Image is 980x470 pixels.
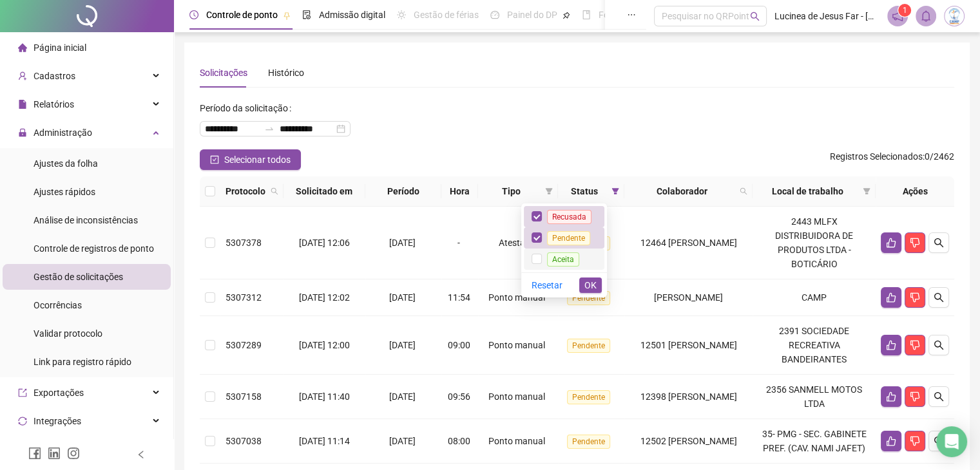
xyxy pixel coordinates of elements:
span: Validar protocolo [34,328,102,339]
span: Cadastros [34,71,75,81]
span: like [886,340,896,350]
span: search [934,292,944,303]
span: dislike [910,340,920,350]
span: Página inicial [34,42,86,53]
span: Folha de pagamento [599,10,681,20]
sup: 1 [898,4,911,17]
span: search [271,187,278,195]
span: sun [397,10,406,19]
span: dislike [910,238,920,248]
span: search [934,391,944,402]
span: Pendente [567,390,610,404]
span: export [18,388,27,397]
img: 83834 [945,6,964,26]
span: bell [920,10,932,22]
span: lock [18,128,27,137]
span: [DATE] [389,391,416,402]
span: swap-right [264,124,274,134]
span: : 0 / 2462 [830,149,954,170]
span: Ponto manual [488,391,545,402]
span: 08:00 [447,436,470,446]
button: Resetar [526,277,568,293]
span: dislike [910,436,920,446]
th: Solicitado em [283,176,365,207]
span: notification [892,10,903,22]
span: 11:54 [447,292,470,303]
span: Pendente [547,231,590,245]
span: Ponto manual [488,292,545,303]
span: 5307158 [226,391,262,402]
span: Ponto manual [488,340,545,350]
span: Lucinea de Jesus Far - [GEOGRAPHIC_DATA] [774,9,879,23]
td: 2443 MLFX DISTRIBUIDORA DE PRODUTOS LTDA - BOTICÁRIO [753,207,876,279]
span: [DATE] [389,292,416,303]
span: Recusada [547,210,591,224]
span: file-done [302,10,311,19]
span: dashboard [490,10,499,19]
span: Gestão de férias [414,10,479,20]
span: Pendente [567,291,610,305]
th: Período [365,176,442,207]
span: Status [563,184,607,198]
span: 12398 [PERSON_NAME] [640,391,736,402]
span: Registros Selecionados [830,151,923,162]
span: like [886,436,896,446]
span: Link para registro rápido [34,357,131,367]
span: [DATE] 12:00 [299,340,350,350]
span: 1 [903,6,907,15]
span: dislike [910,391,920,402]
span: - [457,238,460,248]
span: Resetar [532,278,562,292]
span: [PERSON_NAME] [654,292,723,303]
td: 2391 SOCIEDADE RECREATIVA BANDEIRANTES [753,316,876,375]
span: filter [545,187,553,195]
span: filter [611,187,619,195]
span: check-square [210,155,219,164]
span: linkedin [48,447,61,460]
td: CAMP [753,279,876,316]
span: search [750,12,760,21]
span: user-add [18,71,27,80]
span: Controle de registros de ponto [34,243,154,254]
span: Selecionar todos [224,153,291,167]
span: [DATE] 12:02 [299,292,350,303]
span: pushpin [283,12,291,19]
span: filter [609,182,622,201]
span: like [886,292,896,303]
span: [DATE] [389,436,416,446]
span: 5307312 [226,292,262,303]
span: filter [863,187,870,195]
span: Análise de inconsistências [34,215,138,225]
span: Controle de ponto [206,10,278,20]
span: [DATE] 11:14 [299,436,350,446]
span: 12464 [PERSON_NAME] [640,238,736,248]
span: Pendente [567,435,610,449]
span: sync [18,417,27,426]
span: to [264,124,274,134]
span: search [934,238,944,248]
span: book [582,10,591,19]
span: 5307289 [226,340,262,350]
div: Histórico [268,66,304,80]
span: search [740,187,747,195]
span: 12501 [PERSON_NAME] [640,340,736,350]
span: Protocolo [226,184,265,198]
span: filter [543,182,555,201]
span: dislike [910,292,920,303]
span: 5307038 [226,436,262,446]
span: like [886,238,896,248]
button: OK [579,277,602,293]
span: 5307378 [226,238,262,248]
span: filter [860,182,873,201]
span: search [934,436,944,446]
span: left [137,450,146,459]
span: Atestado [499,238,535,248]
span: Ajustes da folha [34,158,98,169]
span: 09:00 [447,340,470,350]
button: Selecionar todos [200,149,301,170]
span: Exportações [34,388,84,398]
span: Administração [34,127,92,138]
span: 12502 [PERSON_NAME] [640,436,736,446]
td: 2356 SANMELL MOTOS LTDA [753,375,876,419]
span: Ajustes rápidos [34,187,95,197]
